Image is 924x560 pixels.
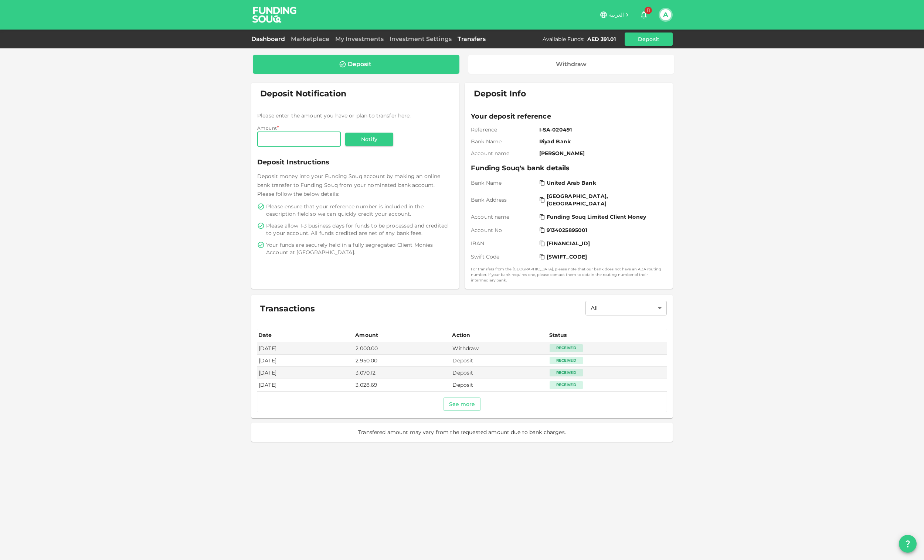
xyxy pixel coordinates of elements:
[257,367,354,379] td: [DATE]
[636,7,651,22] button: 11
[547,226,588,234] span: 9134025895001
[266,241,452,256] span: Your funds are securely held in a fully segregated Client Monies Account at [GEOGRAPHIC_DATA].
[471,240,536,247] span: IBAN
[585,301,667,315] div: All
[547,213,646,221] span: Funding Souq Limited Client Money
[332,35,387,42] a: My Investments
[547,192,662,207] span: [GEOGRAPHIC_DATA], [GEOGRAPHIC_DATA]
[251,35,288,42] a: Dashboard
[550,344,583,352] div: Received
[550,357,583,364] div: Received
[587,35,616,43] div: AED 391.01
[354,355,451,367] td: 2,950.00
[387,35,455,42] a: Investment Settings
[471,253,536,260] span: Swift Code
[451,342,548,354] td: Withdraw
[471,126,536,133] span: Reference
[471,226,536,234] span: Account No
[625,33,673,46] button: Deposit
[257,112,411,119] span: Please enter the amount you have or plan to transfer here.
[257,173,440,197] span: Deposit money into your Funding Souq account by making an online bank transfer to Funding Souq fr...
[660,9,671,20] button: A
[645,7,652,14] span: 11
[288,35,332,42] a: Marketplace
[471,196,536,204] span: Bank Address
[549,331,568,339] div: Status
[266,203,452,218] span: Please ensure that your reference number is included in the description field so we can quickly c...
[260,304,315,314] span: Transactions
[258,331,273,339] div: Date
[253,55,459,74] a: Deposit
[257,157,453,167] span: Deposit Instructions
[354,379,451,391] td: 3,028.69
[451,355,548,367] td: Deposit
[550,369,583,376] div: Received
[468,55,675,74] a: Withdraw
[539,150,664,157] span: [PERSON_NAME]
[543,35,584,43] div: Available Funds :
[547,240,590,247] span: [FINANCIAL_ID]
[348,61,371,68] div: Deposit
[260,89,346,99] span: Deposit Notification
[539,126,664,133] span: I-SA-020491
[257,132,341,147] input: amount
[471,163,667,173] span: Funding Souq's bank details
[539,138,664,145] span: Riyad Bank
[474,89,526,99] span: Deposit Info
[358,428,566,436] span: Transfered amount may vary from the requested amount due to bank charges.
[452,331,471,339] div: Action
[471,150,536,157] span: Account name
[257,342,354,354] td: [DATE]
[547,253,587,260] span: [SWIFT_CODE]
[899,535,917,553] button: question
[547,179,596,187] span: United Arab Bank
[451,367,548,379] td: Deposit
[556,61,587,68] div: Withdraw
[355,331,378,339] div: Amount
[257,355,354,367] td: [DATE]
[354,342,451,354] td: 2,000.00
[471,213,536,221] span: Account name
[550,381,583,389] div: Received
[471,179,536,187] span: Bank Name
[257,379,354,391] td: [DATE]
[354,367,451,379] td: 3,070.12
[609,11,624,18] span: العربية
[257,125,277,131] span: Amount
[266,222,452,237] span: Please allow 1-3 business days for funds to be processed and credited to your account. All funds ...
[455,35,489,42] a: Transfers
[471,138,536,145] span: Bank Name
[471,266,667,283] small: For transfers from the [GEOGRAPHIC_DATA], please note that our bank does not have an ABA routing ...
[471,111,667,122] span: Your deposit reference
[443,397,481,411] button: See more
[345,133,393,146] button: Notify
[451,379,548,391] td: Deposit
